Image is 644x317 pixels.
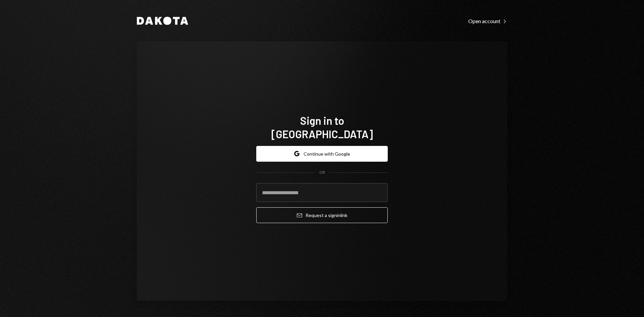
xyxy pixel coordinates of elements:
a: Open account [468,17,507,24]
button: Continue with Google [256,146,388,162]
div: OR [319,170,325,175]
h1: Sign in to [GEOGRAPHIC_DATA] [256,114,388,141]
button: Request a signinlink [256,207,388,223]
div: Open account [468,18,507,24]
